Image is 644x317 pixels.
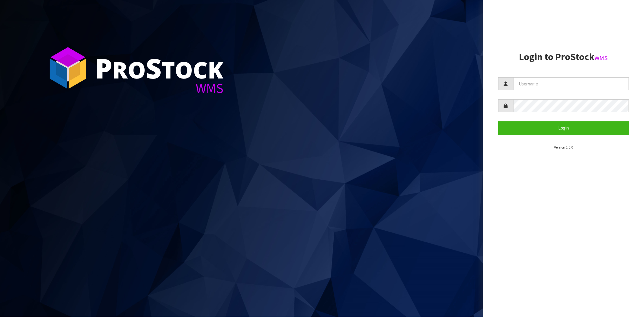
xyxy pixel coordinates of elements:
small: Version 1.0.0 [554,145,573,149]
input: Username [513,77,629,90]
small: WMS [594,54,608,62]
div: ro tock [95,54,223,82]
button: Login [498,121,629,134]
span: S [146,50,162,86]
span: P [95,50,112,86]
div: WMS [95,82,223,95]
img: ProStock Cube [45,45,91,91]
h2: Login to ProStock [498,52,629,62]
